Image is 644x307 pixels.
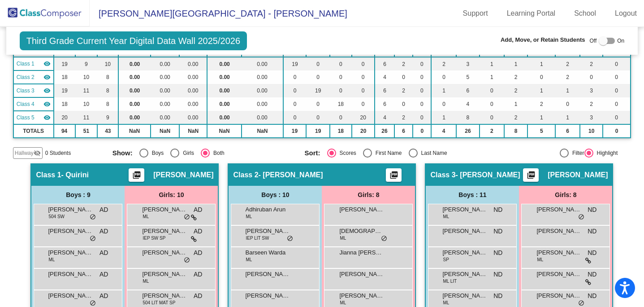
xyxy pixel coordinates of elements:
[504,57,528,70] td: 1
[442,205,487,214] span: [PERSON_NAME]
[20,31,247,50] span: Third Grade Current Year Digital Data Wall 2025/2026
[90,235,96,242] span: do_not_disturb_alt
[352,124,375,138] td: 20
[352,97,375,111] td: 0
[283,111,307,124] td: 0
[431,57,456,70] td: 2
[340,299,346,306] span: ML
[306,97,330,111] td: 0
[442,291,487,300] span: [PERSON_NAME]
[339,205,384,214] span: [PERSON_NAME]
[194,248,202,258] span: AD
[567,6,603,21] a: School
[242,84,283,97] td: 0.00
[194,291,202,301] span: AD
[179,84,207,97] td: 0.00
[179,111,207,124] td: 0.00
[97,124,118,138] td: 43
[330,124,352,138] td: 18
[386,168,402,182] button: Print Students Details
[431,84,456,97] td: 1
[90,6,347,21] span: [PERSON_NAME][GEOGRAPHIC_DATA] - [PERSON_NAME]
[523,168,539,182] button: Print Students Details
[13,97,54,111] td: Allison Taylor - Taylor
[443,278,457,285] span: ML LIT
[151,84,180,97] td: 0.00
[13,84,54,97] td: Nicole Dombrowski - Eder
[413,124,431,138] td: 0
[336,149,356,157] div: Scores
[207,84,242,97] td: 0.00
[443,213,449,220] span: ML
[54,57,75,70] td: 19
[352,111,375,124] td: 20
[394,84,413,97] td: 2
[306,124,330,138] td: 19
[179,124,207,138] td: NaN
[179,70,207,84] td: 0.00
[97,111,118,124] td: 9
[179,149,194,157] div: Girls
[194,227,202,236] span: AD
[75,84,98,97] td: 11
[246,256,252,263] span: ML
[493,270,502,279] span: ND
[527,124,555,138] td: 5
[569,149,584,157] div: Filter
[13,57,54,70] td: Alanna Drufke - Quirini
[493,205,502,215] span: ND
[229,186,322,204] div: Boys : 10
[99,205,108,215] span: AD
[246,213,252,220] span: ML
[287,235,293,242] span: do_not_disturb_alt
[142,205,187,214] span: [PERSON_NAME] [PERSON_NAME]
[283,84,307,97] td: 0
[493,291,502,301] span: ND
[48,291,93,300] span: [PERSON_NAME] ([PERSON_NAME]) [PERSON_NAME]
[118,124,150,138] td: NaN
[593,149,618,157] div: Highlight
[143,299,175,306] span: 504 LIT MAT SP
[413,57,431,70] td: 0
[580,111,603,124] td: 3
[394,70,413,84] td: 0
[580,57,603,70] td: 2
[48,248,93,257] span: [PERSON_NAME]
[588,270,596,279] span: ND
[306,57,330,70] td: 0
[603,84,631,97] td: 0
[456,6,495,21] a: Support
[443,299,449,306] span: ML
[608,6,644,21] a: Logout
[375,124,394,138] td: 26
[97,70,118,84] td: 8
[142,291,187,300] span: [PERSON_NAME]
[54,124,75,138] td: 94
[527,111,555,124] td: 1
[578,300,584,307] span: do_not_disturb_alt
[233,171,258,180] span: Class 2
[143,235,165,241] span: IEP SW SP
[389,171,399,183] mat-icon: picture_as_pdf
[151,57,180,70] td: 0.00
[603,111,631,124] td: 0
[537,256,543,263] span: ML
[142,270,187,279] span: [PERSON_NAME]
[283,124,307,138] td: 19
[184,257,190,264] span: do_not_disturb_alt
[245,205,290,214] span: Adhiruban Arun
[17,100,35,108] span: Class 4
[352,57,375,70] td: 0
[456,57,480,70] td: 3
[418,149,447,157] div: Last Name
[245,270,290,279] span: [PERSON_NAME]
[431,124,456,138] td: 4
[413,97,431,111] td: 0
[519,186,612,204] div: Girls: 8
[151,111,180,124] td: 0.00
[99,227,108,236] span: AD
[207,111,242,124] td: 0.00
[118,97,150,111] td: 0.00
[493,227,502,236] span: ND
[339,248,384,257] span: Jianna [PERSON_NAME]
